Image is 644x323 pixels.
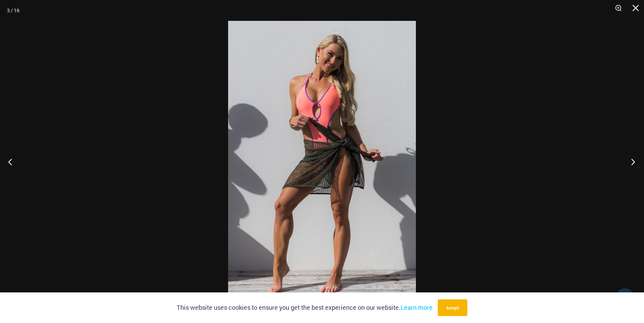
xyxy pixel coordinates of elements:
[228,21,416,302] img: Wild Card Neon Bliss 819 One Piece St Martin 5996 Sarong 06
[618,144,644,179] button: Next
[177,302,433,313] p: This website uses cookies to ensure you get the best experience on our website.
[438,299,467,316] button: Accept
[7,5,19,16] div: 3 / 16
[401,303,433,312] a: Learn more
